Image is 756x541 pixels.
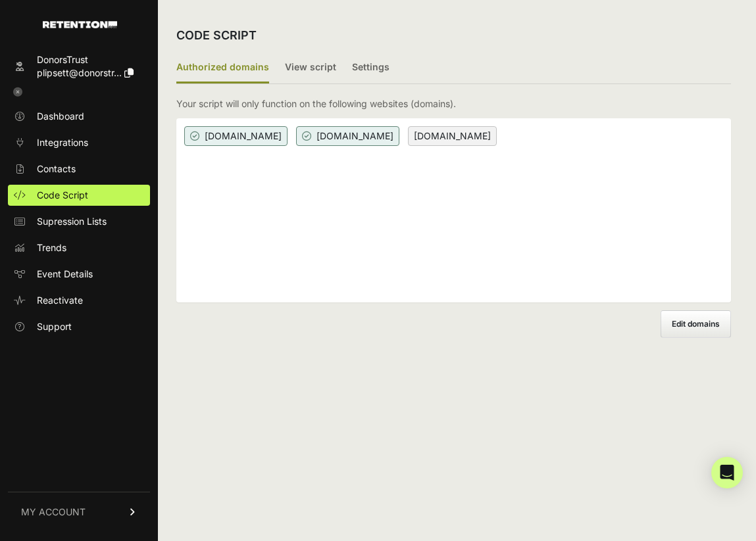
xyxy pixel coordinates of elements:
[8,211,150,232] a: Supression Lists
[8,158,150,179] a: Contacts
[184,126,288,146] span: [DOMAIN_NAME]
[37,189,88,202] span: Code Script
[37,67,122,78] span: plipsett@donorstr...
[37,241,66,254] span: Trends
[8,49,150,83] a: DonorsTrust plipsett@donorstr...
[285,53,336,83] label: View script
[8,316,150,337] a: Support
[408,126,497,146] span: [DOMAIN_NAME]
[8,492,150,532] a: MY ACCOUNT
[37,320,72,333] span: Support
[37,162,76,176] span: Contacts
[37,215,107,228] span: Supression Lists
[711,457,743,488] div: Open Intercom Messenger
[37,110,84,123] span: Dashboard
[37,53,134,66] div: DonorsTrust
[176,53,269,83] label: Authorized domains
[37,136,88,149] span: Integrations
[8,290,150,311] a: Reactivate
[176,97,456,110] p: Your script will only function on the following websites (domains).
[37,268,93,281] span: Event Details
[8,264,150,285] a: Event Details
[352,53,390,83] label: Settings
[8,132,150,153] a: Integrations
[8,185,150,206] a: Code Script
[296,126,399,146] span: [DOMAIN_NAME]
[37,294,83,307] span: Reactivate
[176,26,257,45] h2: CODE SCRIPT
[21,506,86,519] span: MY ACCOUNT
[43,21,117,28] img: Retention.com
[8,237,150,258] a: Trends
[672,319,720,329] span: Edit domains
[8,106,150,127] a: Dashboard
